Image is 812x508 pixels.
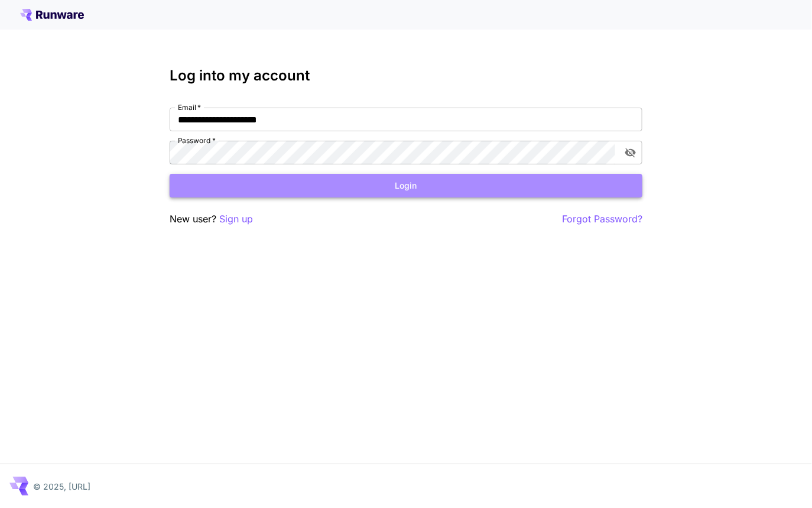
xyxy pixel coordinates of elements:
label: Email [178,102,201,112]
h3: Log into my account [170,67,642,84]
button: Sign up [219,212,253,227]
button: Login [170,174,642,198]
p: New user? [170,212,253,227]
p: © 2025, [URL] [33,480,90,493]
label: Password [178,135,216,145]
button: toggle password visibility [620,142,641,163]
button: Forgot Password? [562,212,642,227]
